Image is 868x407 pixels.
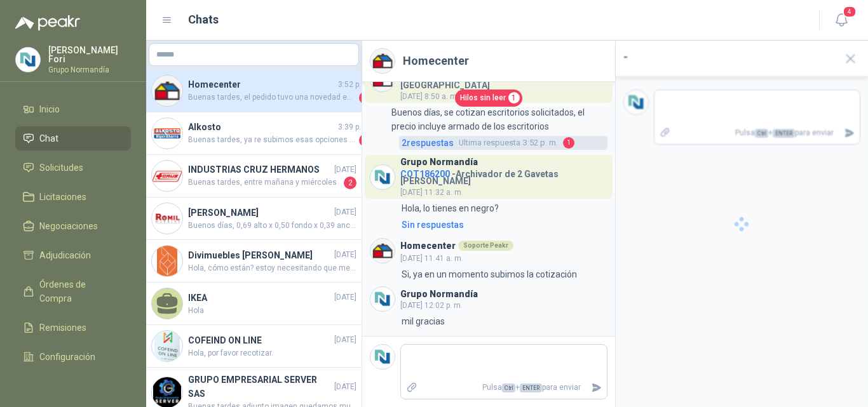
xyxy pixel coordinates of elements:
a: Negociaciones [15,214,131,238]
a: Inicio [15,97,131,121]
a: Adjudicación [15,243,131,267]
h3: Grupo Normandía [400,291,478,298]
a: Chat [15,126,131,150]
a: Company LogoINDUSTRIAS CRUZ HERMANOS[DATE]Buenas tardes, entre mañana y miércoles2 [146,155,362,197]
span: Remisiones [39,321,86,335]
span: Hilos sin leer [460,92,506,104]
h4: Alkosto [188,120,336,134]
span: ENTER [520,384,542,392]
img: Company Logo [152,331,182,361]
h4: [PERSON_NAME] [188,206,332,220]
p: [PERSON_NAME] Fori [48,46,131,63]
img: Logo peakr [15,15,80,30]
a: Company LogoCOFEIND ON LINE[DATE]Hola, por favor recotizar. [146,325,362,368]
h4: GRUPO EMPRESARIAL SERVER SAS [188,373,332,401]
a: Órdenes de Compra [15,272,131,310]
a: Remisiones [15,316,131,340]
span: 1 [508,92,520,103]
a: Hilos sin leer1 [455,90,522,107]
span: Hola, cómo están? estoy necesitando que me coticen 7 escritorios de 1 x 0,6 SIN cajones, [PERSON_... [188,262,356,274]
h4: Homecenter [188,77,336,91]
span: Buenas tardes, entre mañana y miércoles [188,177,341,189]
h3: Grupo Normandía [400,159,478,166]
h1: Chats [188,11,219,29]
span: COT186200 [400,169,450,179]
span: 4 [843,6,857,18]
a: Configuración [15,345,131,369]
span: [DATE] [334,164,356,176]
div: Soporte Peakr [458,241,513,251]
span: Buenas tardes, ya re subimos esas opciones disponibles por el momento [188,134,356,147]
a: IKEA[DATE]Hola [146,283,362,325]
span: Chat [39,131,58,145]
button: Enviar [586,377,607,399]
a: Company LogoAlkosto3:39 p. m.Buenas tardes, ya re subimos esas opciones disponibles por el momento1 [146,112,362,155]
span: Configuración [39,350,95,364]
div: Sin respuestas [402,218,464,232]
a: Company Logo[PERSON_NAME][DATE]Buenos días, 0,69 alto x 0,50 fondo x 0,39 ancho [146,197,362,240]
span: [DATE] [334,334,356,346]
h2: Homecenter [403,52,469,70]
h4: COFEIND ON LINE [188,333,332,347]
span: Inicio [39,102,60,116]
img: Company Logo [370,165,395,189]
span: Adjudicación [39,248,91,262]
span: 3:52 p. m. [459,137,558,149]
button: 4 [830,9,853,32]
span: [DATE] [334,206,356,218]
span: 2 [344,177,356,189]
span: [DATE] [334,291,356,304]
img: Company Logo [152,76,182,106]
img: Company Logo [370,239,395,263]
span: [DATE] [334,249,356,261]
span: [DATE] 11:41 a. m. [400,254,463,263]
span: Hola [188,305,356,317]
a: Company LogoHomecenter3:52 p. m.Buenas tardes, el pedido tuvo una novedad en la entrega a más tar... [146,70,362,112]
span: Buenas tardes, el pedido tuvo una novedad en la entrega a más tardar se estaría entregando el día... [188,91,356,104]
img: Company Logo [370,287,395,311]
img: Company Logo [16,48,40,72]
p: Hola, lo tienes en negro? [402,201,499,215]
a: 2respuestasUltima respuesta3:52 p. m.1 [399,136,607,150]
a: Manuales y ayuda [15,374,131,398]
span: Órdenes de Compra [39,277,119,305]
a: Company LogoDivimuebles [PERSON_NAME][DATE]Hola, cómo están? estoy necesitando que me coticen 7 e... [146,240,362,283]
span: Buenos días, 0,69 alto x 0,50 fondo x 0,39 ancho [188,220,356,232]
span: Licitaciones [39,190,86,204]
h4: IKEA [188,291,332,305]
span: [DATE] 11:32 a. m. [400,188,463,197]
img: Company Logo [152,246,182,276]
label: Adjuntar archivos [401,377,423,399]
span: [DATE] 12:02 p. m. [400,301,463,310]
span: 2 respuesta s [402,136,454,150]
a: Licitaciones [15,185,131,209]
span: 3:39 p. m. [338,121,372,133]
h3: Homecenter [400,243,456,250]
span: Hola, por favor recotizar. [188,347,356,359]
img: Company Logo [152,118,182,149]
span: Ultima respuesta [459,137,520,149]
p: Buenos días, se cotizan escritorios solicitados, el precio incluye armado de los escritorios [391,105,607,133]
p: Grupo Normandía [48,66,131,74]
p: mil gracias [402,314,445,328]
span: 1 [359,91,372,104]
p: Pulsa + para enviar [423,377,586,399]
span: 1 [563,137,574,149]
p: Si, ya en un momento subimos la cotización [402,267,577,281]
img: Company Logo [370,49,395,73]
h4: Divimuebles [PERSON_NAME] [188,248,332,262]
span: Ctrl [502,384,515,392]
img: Company Logo [152,203,182,234]
span: Solicitudes [39,161,83,175]
img: Company Logo [370,345,395,369]
span: Negociaciones [39,219,98,233]
a: Solicitudes [15,156,131,180]
span: 1 [359,134,372,147]
h4: INDUSTRIAS CRUZ HERMANOS [188,163,332,177]
span: 3:52 p. m. [338,79,372,91]
span: [DATE] [334,381,356,393]
img: Company Logo [152,161,182,191]
a: Sin respuestas [399,218,607,232]
h4: - Archivador de 2 Gavetas [PERSON_NAME] [400,166,607,185]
